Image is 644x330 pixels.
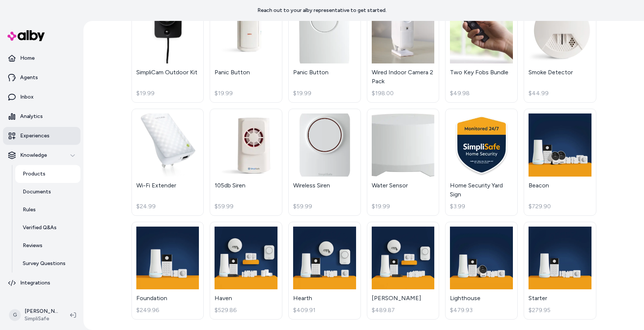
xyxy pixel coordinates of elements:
a: LighthouseLighthouse$479.93 [445,222,518,320]
a: Analytics [3,108,80,125]
p: Verified Q&As [23,224,57,231]
a: Verified Q&As [15,219,80,237]
p: Experiences [20,132,50,140]
a: Agents [3,69,80,87]
p: Knowledge [20,152,47,159]
a: Home [3,49,80,67]
a: StarterStarter$279.95 [524,222,596,320]
p: Agents [20,74,38,81]
a: Reviews [15,237,80,255]
p: Reviews [23,242,42,249]
a: HavenHaven$529.86 [210,222,282,320]
a: Experiences [3,127,80,145]
a: Home Security Yard SignHome Security Yard Sign$3.99 [445,109,518,216]
p: Survey Questions [23,260,66,267]
p: Analytics [20,113,43,120]
p: Inbox [20,93,34,101]
a: Wi-Fi ExtenderWi-Fi Extender$24.99 [131,109,204,216]
p: Reach out to your alby representative to get started. [257,7,387,14]
button: G[PERSON_NAME]SimpliSafe [4,303,64,327]
a: Water SensorWater Sensor$19.99 [367,109,440,216]
span: G [9,309,21,321]
a: HearthHearth$409.91 [288,222,361,320]
a: FoundationFoundation$249.96 [131,222,204,320]
a: BeaconBeacon$729.90 [524,109,596,216]
a: Survey Questions [15,255,80,273]
a: Documents [15,183,80,201]
p: [PERSON_NAME] [25,308,58,315]
p: Documents [23,188,51,196]
p: Rules [23,206,36,214]
a: Integrations [3,274,80,292]
p: Products [23,170,45,178]
img: alby Logo [7,30,45,41]
button: Knowledge [3,146,80,164]
a: Rules [15,201,80,219]
a: 105db Siren105db Siren$59.99 [210,109,282,216]
a: Wireless SirenWireless Siren$59.99 [288,109,361,216]
p: Home [20,55,35,62]
span: SimpliSafe [25,315,58,323]
a: Knox[PERSON_NAME]$489.87 [367,222,440,320]
a: Inbox [3,88,80,106]
a: Products [15,165,80,183]
p: Integrations [20,279,50,287]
